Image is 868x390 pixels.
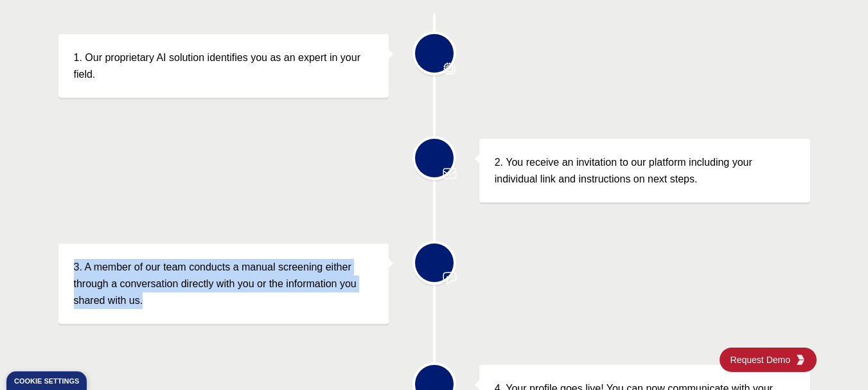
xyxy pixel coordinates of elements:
p: 1. Our proprietary AI solution identifies you as an expert in your field. [74,49,374,82]
a: Request DemoKGG [720,348,817,372]
iframe: Chat Widget [804,328,868,390]
p: 2. You receive an invitation to our platform including your individual link and instructions on n... [495,154,795,187]
p: 3. A member of our team conducts a manual screening either through a conversation directly with y... [74,259,374,308]
span: Request Demo [731,353,795,366]
div: Cookie settings [14,378,79,385]
img: KGG [795,355,806,365]
div: Виджет чата [804,328,868,390]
